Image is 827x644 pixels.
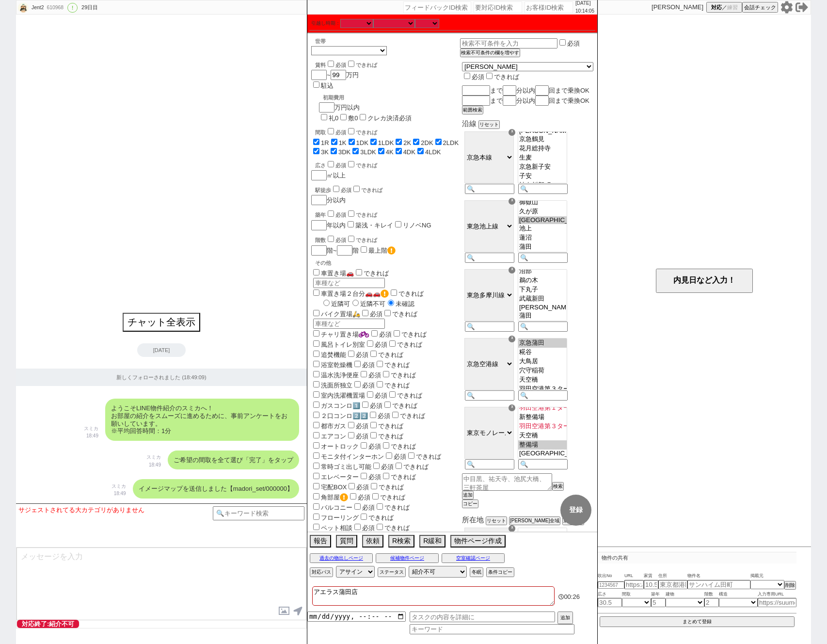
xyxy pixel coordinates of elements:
input: ２口コンロ2️⃣2️⃣ [313,412,319,418]
input: 温水洗浄便座 [313,371,319,377]
label: 2LDK [443,139,459,146]
input: 近隣可 [323,300,330,306]
label: できれば [389,290,424,297]
label: 4DK [403,148,415,156]
span: 必須 [472,73,484,80]
option: 天空橋 [518,431,567,440]
div: ☓ [509,198,515,205]
input: 追焚機能 [313,351,319,357]
label: 礼0 [329,114,338,122]
input: タスクの内容を詳細に [410,612,555,622]
label: できれば [387,341,422,348]
button: チャット全表示 [123,313,200,332]
input: できれば [361,514,367,520]
label: 浴室乾燥機 [311,361,352,369]
button: 空室確認ページ [442,553,505,563]
div: 築年 [315,209,460,219]
input: できれば [377,524,383,530]
input: 🔍 [465,322,514,332]
span: 対応 [711,4,722,11]
label: できれば [346,162,377,168]
button: 質問 [336,535,357,547]
label: オートロック [311,443,359,450]
option: 生麦 [518,153,567,162]
input: 🔍 [465,459,514,469]
option: 天空橋 [518,375,567,385]
label: 駐込 [321,82,334,89]
span: 必須 [368,371,381,379]
label: 近隣可 [321,300,350,307]
option: 蒲田 [518,242,567,252]
div: ようこそLINE物件紹介のスミカへ！ お部屋の紹介をスムーズに進めるために、事前アンケートをお願いしています。 ※平均回答時間：1分 [105,399,299,440]
input: できれば [377,361,383,367]
label: エアコン [311,433,346,440]
div: まで 分以内 [462,96,593,106]
span: 必須 [335,162,346,168]
option: 久が原 [518,207,567,216]
input: できれば [391,290,397,296]
option: [PERSON_NAME] [518,304,567,311]
input: チャリ置き場 [313,330,319,337]
label: できれば [346,212,377,218]
input: モニタ付インターホン [313,452,319,459]
div: 賃料 [315,59,377,69]
option: 子安 [518,172,567,181]
button: 依頼 [362,535,383,547]
label: できれば [370,494,405,501]
span: 回まで乗換OK [549,87,589,94]
p: スミカ [84,425,98,433]
span: 必須 [335,129,346,135]
button: 内見日など入力！ [656,269,753,293]
button: 候補物件ページ [376,553,439,563]
div: ~ 万円 [311,55,377,90]
input: できれば [394,330,400,337]
input: できれば [408,452,414,459]
span: 必須 [362,504,375,511]
input: エアコン [313,432,319,438]
input: できれば [389,391,396,398]
label: 追焚機能 [311,351,346,358]
label: 3LDK [360,148,376,156]
input: できれば [392,412,398,418]
label: できれば [368,422,403,430]
label: 4LDK [425,148,441,156]
label: 引越し時期： [311,19,340,27]
input: できれば [372,493,379,499]
p: スミカ [111,483,126,490]
option: 糀谷 [518,348,567,357]
input: できれば [389,340,396,347]
input: 都市ガス [313,422,319,428]
input: ガスコンロ1️⃣ [313,402,319,408]
label: モニタ付インターホン [311,453,384,460]
label: できれば [346,62,377,68]
label: 敷0 [348,114,358,122]
div: 階数 [315,234,460,244]
input: できれば [383,473,389,479]
option: [GEOGRAPHIC_DATA] [518,216,567,224]
button: リセット [486,516,507,525]
label: 必須 [567,40,580,47]
input: できれば [384,402,391,408]
p: 18:49 [146,461,161,469]
span: 必須 [356,422,368,430]
option: 御嶽山 [518,198,567,207]
button: 対応パス [310,567,333,577]
span: 必須 [370,310,382,318]
span: 必須 [368,443,381,450]
option: [GEOGRAPHIC_DATA] [518,450,567,457]
option: 蒲田 [518,311,567,321]
input: できれば [377,503,383,510]
label: できれば [382,310,417,318]
option: 羽田空港第３ターミナル [518,422,567,431]
label: できれば [381,371,416,379]
span: 会話チェック [744,4,776,11]
button: コピー [462,499,478,508]
option: 武蔵新田 [518,294,567,304]
div: 29日目 [81,4,98,12]
div: 万円以内 [319,90,412,123]
input: 2 [704,598,719,607]
label: 車置き場２台分🚗🚗 [311,290,389,297]
label: 洗面所独立 [311,382,352,389]
label: ペット相談 [311,524,352,531]
label: できれば [390,412,425,419]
